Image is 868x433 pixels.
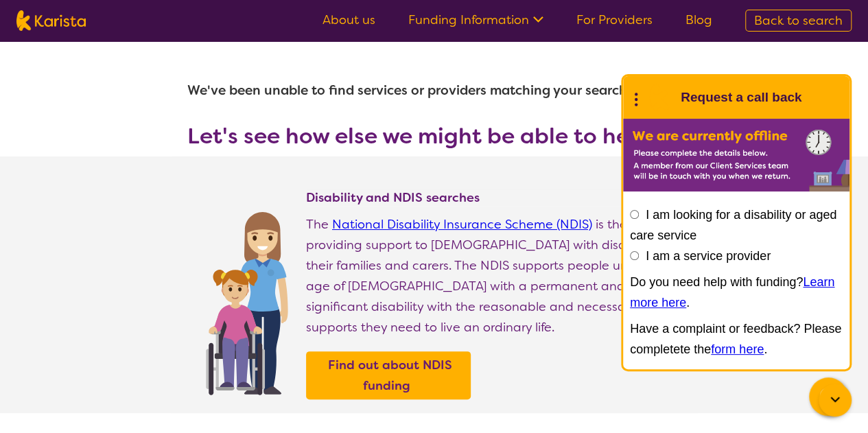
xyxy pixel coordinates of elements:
[623,119,849,191] img: Karista offline chat form to request call back
[309,355,467,396] a: Find out about NDIS funding
[576,12,653,28] a: For Providers
[809,377,847,416] button: Channel Menu
[187,74,681,107] h1: We've been unable to find services or providers matching your search criteria.
[16,10,86,31] img: Karista logo
[630,208,836,242] label: I am looking for a disability or aged care service
[187,124,681,148] h3: Let's see how else we might be able to help!
[645,84,672,111] img: Karista
[328,357,452,394] b: Find out about NDIS funding
[201,203,292,395] img: Find NDIS and Disability services and providers
[711,342,764,356] a: form here
[685,12,712,28] a: Blog
[306,189,681,206] h4: Disability and NDIS searches
[745,10,852,32] a: Back to search
[332,216,592,233] a: National Disability Insurance Scheme (NDIS)
[681,87,801,108] h1: Request a call back
[630,318,843,360] p: Have a complaint or feedback? Please completete the .
[306,214,681,338] p: The is the way of providing support to [DEMOGRAPHIC_DATA] with disability, their families and car...
[322,12,375,28] a: About us
[408,12,543,28] a: Funding Information
[754,12,843,29] span: Back to search
[646,249,771,263] label: I am a service provider
[630,272,843,313] p: Do you need help with funding? .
